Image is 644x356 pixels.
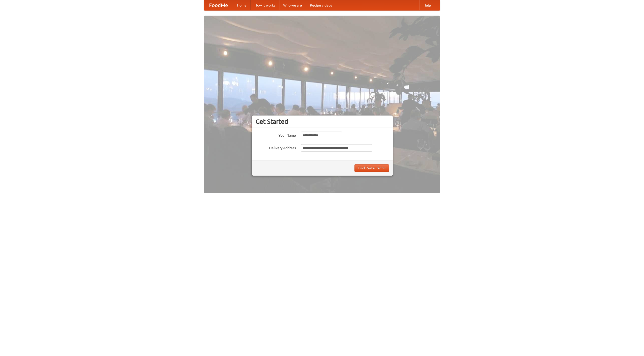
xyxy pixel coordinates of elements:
a: Recipe videos [306,0,336,10]
a: FoodMe [204,0,233,10]
a: How it works [251,0,279,10]
label: Your Name [256,132,296,138]
label: Delivery Address [256,144,296,150]
a: Help [419,0,435,10]
a: Who we are [279,0,306,10]
h3: Get Started [256,118,389,125]
a: Home [233,0,251,10]
button: Find Restaurants! [354,164,389,172]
